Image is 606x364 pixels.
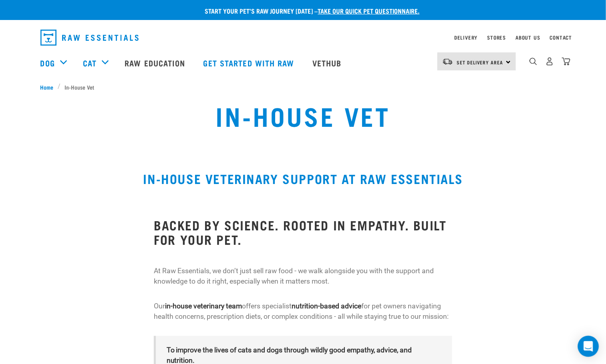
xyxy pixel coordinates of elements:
a: Contact [550,36,572,39]
a: Delivery [454,36,477,39]
a: Vethub [304,47,352,79]
strong: nutrition-based advice [292,302,361,310]
img: Raw Essentials Logo [40,30,139,46]
p: At Raw Essentials, we don’t just sell raw food - we walk alongside you with the support and knowl... [154,266,452,287]
a: Dog [40,57,55,69]
a: Get started with Raw [195,47,304,79]
strong: Backed by science. Rooted in empathy. Built for your pet. [154,221,447,242]
img: home-icon-1@2x.png [529,58,537,65]
a: Cat [83,57,97,69]
p: Our offers specialist for pet owners navigating health concerns, prescription diets, or complex c... [154,301,452,322]
a: Stores [487,36,506,39]
a: Home [40,83,58,91]
a: take our quick pet questionnaire. [318,9,420,12]
strong: in-house veterinary team [165,302,242,310]
span: Home [40,83,54,91]
span: Set Delivery Area [457,61,503,64]
img: user.png [546,57,554,66]
h1: In-House Vet [115,101,491,130]
div: Open Intercom Messenger [578,336,599,357]
a: Raw Education [117,47,195,79]
nav: breadcrumbs [40,83,566,91]
a: About Us [515,36,540,39]
img: home-icon@2x.png [562,57,570,66]
nav: dropdown navigation [34,26,572,49]
img: van-moving.png [442,58,453,65]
